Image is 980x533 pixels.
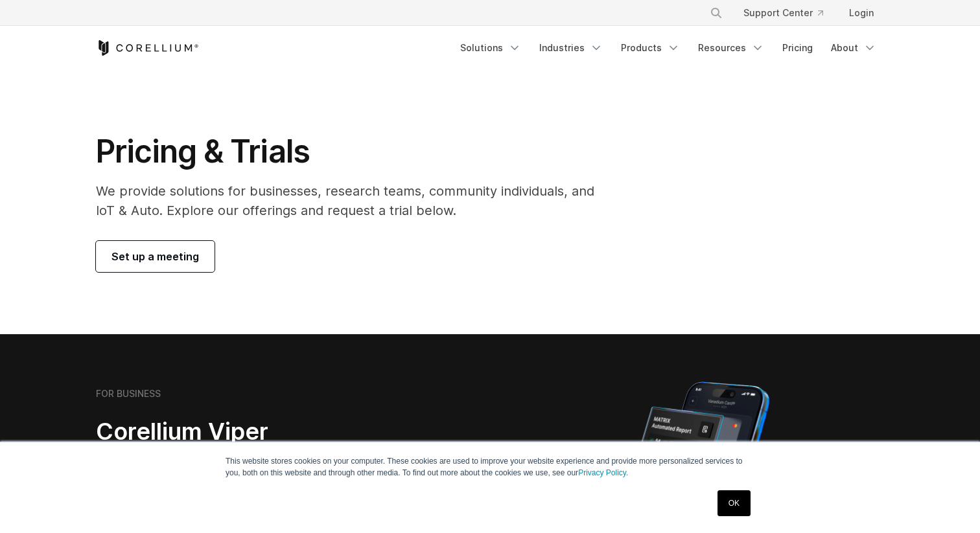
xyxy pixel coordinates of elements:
[823,36,884,60] a: About
[694,1,884,25] div: Navigation Menu
[226,455,754,479] p: This website stores cookies on your computer. These cookies are used to improve your website expe...
[613,36,688,60] a: Products
[531,36,611,60] a: Industries
[839,1,884,25] a: Login
[733,1,834,25] a: Support Center
[111,249,199,264] span: Set up a meeting
[96,241,215,272] a: Set up a meeting
[775,36,821,60] a: Pricing
[96,40,199,56] a: Corellium Home
[96,417,428,446] h2: Corellium Viper
[452,36,884,60] div: Navigation Menu
[96,181,612,220] p: We provide solutions for businesses, research teams, community individuals, and IoT & Auto. Explo...
[717,490,751,516] a: OK
[96,388,161,400] h6: FOR BUSINESS
[578,468,628,477] a: Privacy Policy.
[690,36,772,60] a: Resources
[96,132,612,171] h1: Pricing & Trials
[705,1,728,25] button: Search
[452,36,529,60] a: Solutions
